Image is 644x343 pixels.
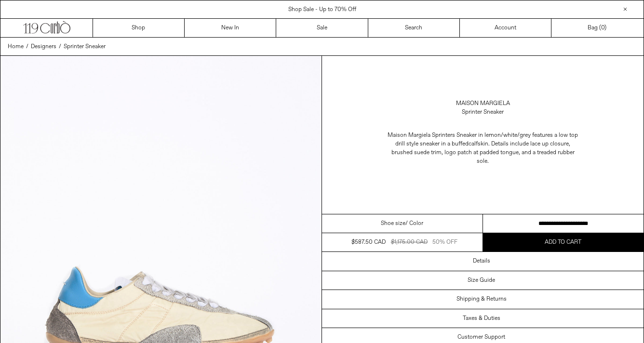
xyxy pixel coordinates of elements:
a: Home [8,42,24,51]
h3: Customer Support [457,334,505,341]
div: $1,175.00 CAD [391,238,428,247]
span: Add to cart [545,238,581,246]
a: Search [368,19,460,37]
span: Designers [31,43,56,51]
span: / [26,42,28,51]
a: Sprinter Sneaker [64,42,106,51]
h3: Taxes & Duties [463,315,500,322]
span: ) [601,24,606,32]
span: Maison Margiela Sprinters Sneaker in lemon/white/grey features a low top drill style sneaker in a... [388,132,578,148]
a: Designers [31,42,56,51]
a: Account [460,19,551,37]
div: 50% OFF [432,238,457,247]
div: $587.50 CAD [351,238,386,247]
span: calfskin. Details include lace up closure, brushed suede trim, logo patch at padded tongue, and a... [391,140,575,165]
a: Shop Sale - Up to 70% Off [288,6,356,13]
h3: Details [473,258,490,264]
span: 0 [601,24,604,32]
span: / Color [405,219,423,228]
h3: Shipping & Returns [456,296,507,303]
a: Shop [93,19,185,37]
a: Maison Margiela [456,99,510,108]
button: Add to cart [483,233,644,251]
span: Home [8,43,24,51]
span: Shoe size [381,219,405,228]
h3: Size Guide [468,277,495,284]
div: Sprinter Sneaker [462,108,504,117]
a: Sale [276,19,368,37]
span: / [59,42,61,51]
a: Bag () [551,19,643,37]
span: Sprinter Sneaker [64,43,106,51]
a: New In [185,19,276,37]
